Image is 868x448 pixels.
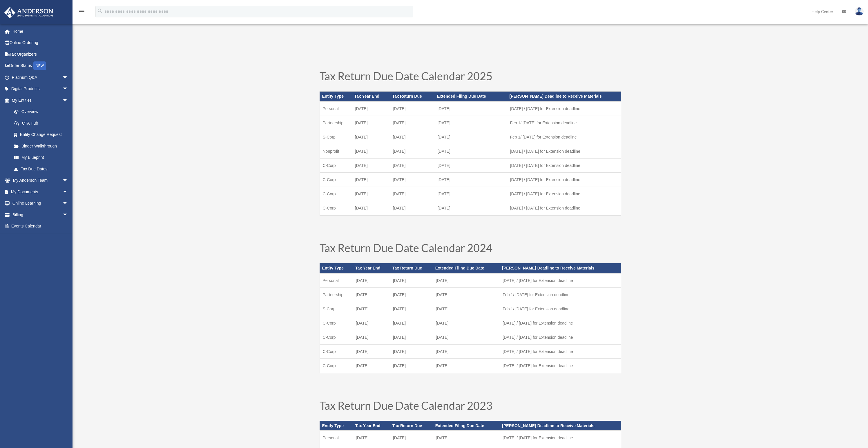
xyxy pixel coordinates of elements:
[62,72,74,83] span: arrow_drop_down
[4,198,77,209] a: Online Learningarrow_drop_down
[62,209,74,221] span: arrow_drop_down
[353,316,390,330] td: [DATE]
[507,101,621,116] td: [DATE] / [DATE] for Extension deadline
[352,116,390,130] td: [DATE]
[500,273,621,288] td: [DATE] / [DATE] for Extension deadline
[320,172,352,187] td: C-Corp
[390,273,433,288] td: [DATE]
[435,201,507,215] td: [DATE]
[435,187,507,201] td: [DATE]
[8,106,77,118] a: Overview
[320,431,353,445] td: Personal
[433,287,500,302] td: [DATE]
[353,421,390,431] th: Tax Year End
[4,175,77,186] a: My Anderson Teamarrow_drop_down
[353,431,390,445] td: [DATE]
[4,72,77,83] a: Platinum Q&Aarrow_drop_down
[500,263,621,273] th: [PERSON_NAME] Deadline to Receive Materials
[62,83,74,95] span: arrow_drop_down
[320,330,353,344] td: C-Corp
[435,172,507,187] td: [DATE]
[507,158,621,172] td: [DATE] / [DATE] for Extension deadline
[97,8,103,14] i: search
[320,92,352,101] th: Entity Type
[4,221,77,232] a: Events Calendar
[353,358,390,373] td: [DATE]
[4,94,77,106] a: My Entitiesarrow_drop_down
[8,163,74,175] a: Tax Due Dates
[507,172,621,187] td: [DATE] / [DATE] for Extension deadline
[8,140,77,152] a: Binder Walkthrough
[390,130,435,144] td: [DATE]
[390,187,435,201] td: [DATE]
[390,316,433,330] td: [DATE]
[8,117,77,129] a: CTA Hub
[390,344,433,358] td: [DATE]
[353,263,390,273] th: Tax Year End
[390,358,433,373] td: [DATE]
[4,186,77,198] a: My Documentsarrow_drop_down
[320,273,353,288] td: Personal
[390,101,435,116] td: [DATE]
[433,358,500,373] td: [DATE]
[500,344,621,358] td: [DATE] / [DATE] for Extension deadline
[433,316,500,330] td: [DATE]
[433,421,500,431] th: Extended Filing Due Date
[78,10,85,15] a: menu
[507,116,621,130] td: Feb 1/ [DATE] for Extension deadline
[435,116,507,130] td: [DATE]
[507,130,621,144] td: Feb 1/ [DATE] for Extension deadline
[500,302,621,316] td: Feb 1/ [DATE] for Extension deadline
[320,101,352,116] td: Personal
[62,186,74,198] span: arrow_drop_down
[390,92,435,101] th: Tax Return Due
[507,201,621,215] td: [DATE] / [DATE] for Extension deadline
[435,158,507,172] td: [DATE]
[390,201,435,215] td: [DATE]
[320,116,352,130] td: Partnership
[320,263,353,273] th: Entity Type
[320,201,352,215] td: C-Corp
[320,187,352,201] td: C-Corp
[320,144,352,158] td: Nonprofit
[500,330,621,344] td: [DATE] / [DATE] for Extension deadline
[390,158,435,172] td: [DATE]
[507,187,621,201] td: [DATE] / [DATE] for Extension deadline
[435,130,507,144] td: [DATE]
[353,273,390,288] td: [DATE]
[320,242,621,256] h1: Tax Return Due Date Calendar 2024
[78,8,85,15] i: menu
[320,316,353,330] td: C-Corp
[353,287,390,302] td: [DATE]
[8,152,77,163] a: My Blueprint
[4,26,77,37] a: Home
[435,92,507,101] th: Extended Filing Due Date
[500,431,621,445] td: [DATE] / [DATE] for Extension deadline
[4,209,77,221] a: Billingarrow_drop_down
[352,101,390,116] td: [DATE]
[3,7,55,18] img: Anderson Advisors Platinum Portal
[390,287,433,302] td: [DATE]
[433,263,500,273] th: Extended Filing Due Date
[8,129,77,141] a: Entity Change Request
[4,83,77,95] a: Digital Productsarrow_drop_down
[433,344,500,358] td: [DATE]
[320,400,621,414] h1: Tax Return Due Date Calendar 2023
[4,37,77,49] a: Online Ordering
[353,302,390,316] td: [DATE]
[855,7,864,16] img: User Pic
[33,61,46,70] div: NEW
[390,431,433,445] td: [DATE]
[352,144,390,158] td: [DATE]
[507,92,621,101] th: [PERSON_NAME] Deadline to Receive Materials
[500,316,621,330] td: [DATE] / [DATE] for Extension deadline
[435,144,507,158] td: [DATE]
[435,101,507,116] td: [DATE]
[352,172,390,187] td: [DATE]
[320,70,621,84] h1: Tax Return Due Date Calendar 2025
[507,144,621,158] td: [DATE] / [DATE] for Extension deadline
[390,172,435,187] td: [DATE]
[390,302,433,316] td: [DATE]
[353,344,390,358] td: [DATE]
[353,330,390,344] td: [DATE]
